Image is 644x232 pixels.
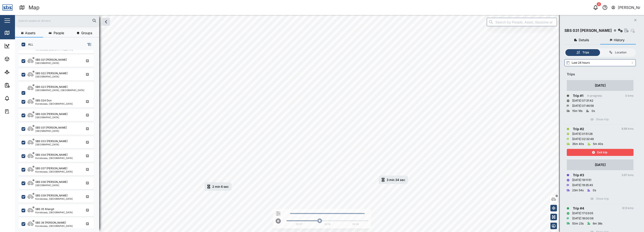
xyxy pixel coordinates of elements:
div: 02:18 [325,222,330,226]
div: Sites [12,70,23,75]
div: [DATE] 18:00:06 [572,216,593,221]
div: SBS 36 [PERSON_NAME] [35,221,66,225]
div: SBS 021 [PERSON_NAME] [35,58,67,62]
div: 50m 23s [572,221,584,226]
canvas: Map [15,15,644,232]
div: Korobosea, [GEOGRAPHIC_DATA] [35,170,73,173]
div: Korobosea, [GEOGRAPHIC_DATA] [35,211,73,214]
div: SBS 033 [PERSON_NAME] [35,139,68,143]
div: [GEOGRAPHIC_DATA] [35,116,68,118]
span: People [54,31,64,35]
div: Korobosea, [GEOGRAPHIC_DATA] [35,157,73,159]
div: 0s [592,109,595,113]
div: [GEOGRAPHIC_DATA] [35,143,68,146]
input: Search assets or drivers [18,17,96,24]
div: 8.13 kms [622,206,633,210]
img: Main Logo [2,2,13,13]
span: Details [579,38,589,42]
div: Trips [567,72,633,77]
div: SBS 024 Don [35,99,52,103]
div: 6m 38s [593,221,602,226]
div: In progress [587,94,602,98]
div: [PERSON_NAME] [618,5,640,11]
div: SBS 022 [PERSON_NAME] [35,71,68,75]
div: Alarms [12,96,27,101]
input: Select range [564,59,636,66]
div: 02:24 [352,222,359,226]
div: Trip # 4 [573,206,584,211]
div: [DATE] [595,83,606,88]
div: [DATE] 19:11:51 [572,178,591,182]
div: SBS 35 Kilangit [35,207,54,211]
div: SBS 031 [PERSON_NAME] [564,28,612,33]
div: 8.68 kms [622,127,633,131]
div: [GEOGRAPHIC_DATA], [GEOGRAPHIC_DATA] [35,89,84,91]
div: Trip # 3 [573,173,584,178]
div: [DATE] 19:35:45 [572,183,593,188]
div: Reports [12,83,28,88]
span: Exit trip [597,149,607,156]
div: [DATE] 17:03:05 [572,211,593,216]
div: Trip # 2 [573,126,584,132]
div: 15m 16s [572,109,582,113]
div: SBS 037 [PERSON_NAME] [35,166,67,170]
span: Assets [25,31,35,35]
div: 4 [597,2,601,6]
div: 02:07 [296,222,302,226]
div: Map [29,4,40,12]
div: 0 kms [625,94,633,98]
div: Korobosea, [GEOGRAPHIC_DATA] [35,225,73,227]
div: [GEOGRAPHIC_DATA] [35,184,68,186]
div: SBS 039 [PERSON_NAME] [35,194,68,198]
div: 3.67 kms [622,173,633,177]
button: [PERSON_NAME] [611,4,640,11]
div: Korobosea, [GEOGRAPHIC_DATA] [35,48,73,51]
div: 2 min 6 sec [212,185,229,188]
div: Assets [12,56,27,62]
div: [GEOGRAPHIC_DATA] [35,75,68,78]
span: Groups [81,31,92,35]
div: Location [615,50,626,55]
div: Tasks [12,109,25,114]
div: SBS 034 [PERSON_NAME] [35,153,68,157]
div: [DATE] 07:46:58 [572,104,594,108]
div: Korobosea, [GEOGRAPHIC_DATA] [35,103,73,105]
span: History [614,38,625,42]
div: 0s [593,188,596,193]
div: 5m 40s [593,142,603,146]
label: ALL [25,43,33,46]
div: [DATE] 01:51:28 [572,132,593,136]
input: Search by People, Asset, Geozone or Place [487,18,557,26]
div: SBS 038 [PERSON_NAME] [35,180,68,184]
div: [DATE] [595,162,606,167]
button: Exit trip [567,149,633,156]
div: 35m 40s [572,142,584,146]
div: [GEOGRAPHIC_DATA] [35,130,67,132]
div: 3 min 34 sec [387,178,405,181]
div: grid [19,50,99,228]
div: Map marker [205,182,232,191]
div: Trip # 1 [573,93,583,98]
div: 23m 54s [572,188,584,193]
div: SBS 031 [PERSON_NAME] [35,126,67,130]
div: [DATE] 02:32:48 [572,137,594,141]
div: Map [12,30,23,35]
div: [DATE] 07:31:42 [572,99,593,103]
div: [GEOGRAPHIC_DATA] [35,62,67,64]
div: Map marker [379,176,408,184]
div: Dashboard [12,43,33,48]
div: Korobosea, [GEOGRAPHIC_DATA] [35,198,73,200]
div: SBS 028 [PERSON_NAME] [35,112,68,116]
div: Trips [582,50,589,55]
div: SBS 023 [PERSON_NAME] [35,85,68,89]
